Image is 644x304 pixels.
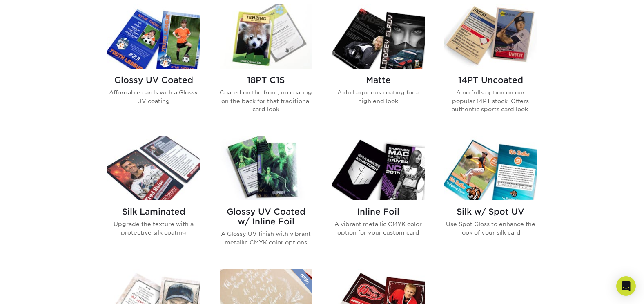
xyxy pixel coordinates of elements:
img: Silk w/ Spot UV Trading Cards [444,136,537,200]
div: Open Intercom Messenger [616,276,636,296]
img: 14PT Uncoated Trading Cards [444,4,537,69]
h2: Silk w/ Spot UV [444,207,537,217]
img: Glossy UV Coated Trading Cards [107,4,200,69]
img: New Product [292,269,312,294]
a: Inline Foil Trading Cards Inline Foil A vibrant metallic CMYK color option for your custom card [332,136,425,259]
p: A dull aqueous coating for a high end look [332,88,425,105]
p: A vibrant metallic CMYK color option for your custom card [332,220,425,237]
img: Inline Foil Trading Cards [332,136,425,200]
a: Glossy UV Coated Trading Cards Glossy UV Coated Affordable cards with a Glossy UV coating [107,4,200,126]
p: A Glossy UV finish with vibrant metallic CMYK color options [220,230,312,246]
p: Affordable cards with a Glossy UV coating [107,88,200,105]
p: Use Spot Gloss to enhance the look of your silk card [444,220,537,237]
h2: Glossy UV Coated w/ Inline Foil [220,207,312,226]
h2: Inline Foil [332,207,425,217]
h2: Glossy UV Coated [107,75,200,85]
img: Matte Trading Cards [332,4,425,69]
a: Silk w/ Spot UV Trading Cards Silk w/ Spot UV Use Spot Gloss to enhance the look of your silk card [444,136,537,259]
img: 18PT C1S Trading Cards [220,4,312,69]
p: A no frills option on our popular 14PT stock. Offers authentic sports card look. [444,88,537,113]
h2: Silk Laminated [107,207,200,217]
img: Silk Laminated Trading Cards [107,136,200,200]
a: Matte Trading Cards Matte A dull aqueous coating for a high end look [332,4,425,126]
a: Glossy UV Coated w/ Inline Foil Trading Cards Glossy UV Coated w/ Inline Foil A Glossy UV finish ... [220,136,312,259]
h2: Matte [332,75,425,85]
h2: 14PT Uncoated [444,75,537,85]
a: Silk Laminated Trading Cards Silk Laminated Upgrade the texture with a protective silk coating [107,136,200,259]
h2: 18PT C1S [220,75,312,85]
a: 18PT C1S Trading Cards 18PT C1S Coated on the front, no coating on the back for that traditional ... [220,4,312,126]
a: 14PT Uncoated Trading Cards 14PT Uncoated A no frills option on our popular 14PT stock. Offers au... [444,4,537,126]
p: Upgrade the texture with a protective silk coating [107,220,200,237]
p: Coated on the front, no coating on the back for that traditional card look [220,88,312,113]
img: Glossy UV Coated w/ Inline Foil Trading Cards [220,136,312,200]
